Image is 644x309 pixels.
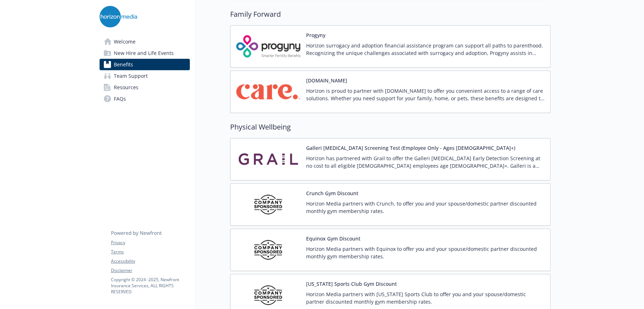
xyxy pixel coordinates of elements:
a: Team Support [100,70,190,82]
span: Benefits [114,59,133,70]
img: Grail, LLC carrier logo [236,144,300,174]
p: Horizon Media partners with [US_STATE] Sports Club to offer you and your spouse/domestic partner ... [306,290,544,305]
img: Company Sponsored carrier logo [236,235,300,265]
p: Horizon Media partners with Equinox to offer you and your spouse/domestic partner discounted mont... [306,245,544,260]
p: Horizon Media partners with Crunch, to offer you and your spouse/domestic partner discounted mont... [306,200,544,215]
a: Welcome [100,36,190,47]
a: New Hire and Life Events [100,47,190,59]
a: FAQs [100,93,190,105]
p: Horizon surrogacy and adoption financial assistance program can support all paths to parenthood. ... [306,42,544,57]
button: [US_STATE] Sports Club Gym Discount [306,280,397,288]
h2: Family Forward [230,9,551,20]
a: Resources [100,82,190,93]
a: Terms [111,249,189,255]
p: Copyright © 2024 - 2025 , Newfront Insurance Services, ALL RIGHTS RESERVED [111,277,189,295]
p: Horizon has partnered with Grail to offer the Galleri [MEDICAL_DATA] Early Detection Screening at... [306,154,544,169]
p: Horizon is proud to partner with [DOMAIN_NAME] to offer you convenient access to a range of care ... [306,87,544,102]
button: [DOMAIN_NAME] [306,77,347,84]
button: Equinox Gym Discount [306,235,360,242]
button: Crunch Gym Discount [306,189,358,197]
span: FAQs [114,93,126,105]
img: Progyny carrier logo [236,31,300,62]
a: Disclaimer [111,267,189,274]
button: Galleri [MEDICAL_DATA] Screening Test (Employee Only - Ages [DEMOGRAPHIC_DATA]+) [306,144,515,152]
h2: Physical Wellbeing [230,122,551,132]
a: Privacy [111,239,189,246]
span: Resources [114,82,138,93]
span: Welcome [114,36,136,47]
span: New Hire and Life Events [114,47,174,59]
img: Company Sponsored carrier logo [236,189,300,220]
a: Benefits [100,59,190,70]
a: Accessibility [111,258,189,264]
img: Care.com carrier logo [236,77,300,107]
span: Team Support [114,70,148,82]
button: Progyny [306,31,325,39]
